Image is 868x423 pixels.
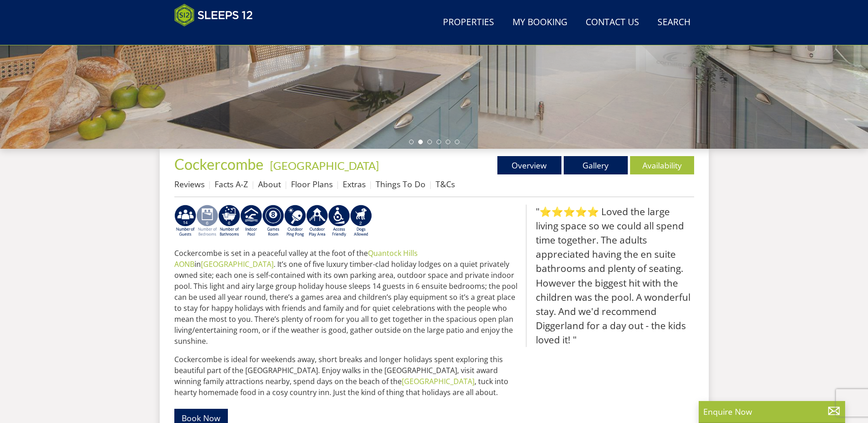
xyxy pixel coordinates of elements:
[526,205,694,347] blockquote: "⭐⭐⭐⭐⭐ Loved the large living space so we could all spend time together. The adults appreciated h...
[258,179,281,190] a: About
[350,205,372,238] img: AD_4nXe3ZEMMYZSnCeK6QA0WFeR0RV6l---ElHmqkEYi0_WcfhtMgpEskfIc8VIOFjLKPTAVdYBfwP5wkTZHMgYhpNyJ6THCM...
[215,179,248,190] a: Facts A-Z
[436,179,455,190] a: T&Cs
[196,205,218,238] img: AD_4nXeUPn_PHMaXHV7J9pY6zwX40fHNwi4grZZqOeCs8jntn3cqXJIl9N0ouvZfLpt8349PQS5yLNlr06ycjLFpfJV5rUFve...
[170,32,266,40] iframe: Customer reviews powered by Trustpilot
[306,205,328,238] img: AD_4nXfjdDqPkGBf7Vpi6H87bmAUe5GYCbodrAbU4sf37YN55BCjSXGx5ZgBV7Vb9EJZsXiNVuyAiuJUB3WVt-w9eJ0vaBcHg...
[174,354,518,398] p: Cockercombe is ideal for weekends away, short breaks and longer holidays spent exploring this bea...
[201,259,274,269] a: [GEOGRAPHIC_DATA]
[262,205,284,238] img: AD_4nXdrZMsjcYNLGsKuA84hRzvIbesVCpXJ0qqnwZoX5ch9Zjv73tWe4fnFRs2gJ9dSiUubhZXckSJX_mqrZBmYExREIfryF...
[240,205,262,238] img: AD_4nXei2dp4L7_L8OvME76Xy1PUX32_NMHbHVSts-g-ZAVb8bILrMcUKZI2vRNdEqfWP017x6NFeUMZMqnp0JYknAB97-jDN...
[654,12,694,33] a: Search
[509,12,571,33] a: My Booking
[270,159,379,172] a: [GEOGRAPHIC_DATA]
[703,406,841,418] p: Enquire Now
[328,205,350,238] img: AD_4nXf6qPqCj3eh5rr-rRhUl-Oq7vYp7jEH2B6955dPHHHq-c85Cj21s5KhJO8RM9RVIa6gbYbw-2k7u3TECEWlxZeb1ex32...
[630,156,694,174] a: Availability
[174,4,253,27] img: Sleeps 12
[284,205,306,238] img: AD_4nXedYSikxxHOHvwVe1zj-uvhWiDuegjd4HYl2n2bWxGQmKrAZgnJMrbhh58_oki_pZTOANg4PdWvhHYhVneqXfw7gvoLH...
[218,205,240,238] img: AD_4nXcXNpYDZXOBbgKRPEBCaCiOIsoVeJcYnRY4YZ47RmIfjOLfmwdYBtQTxcKJd6HVFC_WLGi2mB_1lWquKfYs6Lp6-6TPV...
[497,156,561,174] a: Overview
[174,179,205,190] a: Reviews
[174,155,266,173] a: Cockercombe
[291,179,333,190] a: Floor Plans
[564,156,628,174] a: Gallery
[174,248,418,269] a: Quantock Hills AONB
[174,155,264,173] span: Cockercombe
[343,179,366,190] a: Extras
[266,159,379,172] span: -
[582,12,643,33] a: Contact Us
[376,179,426,190] a: Things To Do
[439,12,498,33] a: Properties
[402,376,474,386] a: [GEOGRAPHIC_DATA]
[174,248,518,347] p: Cockercombe is set in a peaceful valley at the foot of the in . It’s one of five luxury timber-cl...
[174,205,196,238] img: AD_4nXfv62dy8gRATOHGNfSP75DVJJaBcdzd0qX98xqyk7UjzX1qaSeW2-XwITyCEUoo8Y9WmqxHWlJK_gMXd74SOrsYAJ_vK...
